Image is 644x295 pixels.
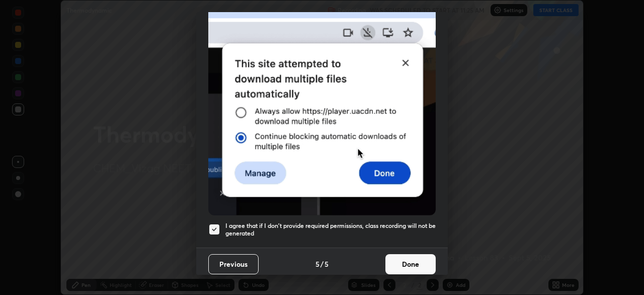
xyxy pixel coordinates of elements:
h4: 5 [315,259,319,269]
h5: I agree that if I don't provide required permissions, class recording will not be generated [225,222,436,238]
button: Done [385,254,436,274]
button: Previous [208,254,259,274]
h4: 5 [325,259,329,269]
h4: / [320,259,324,269]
